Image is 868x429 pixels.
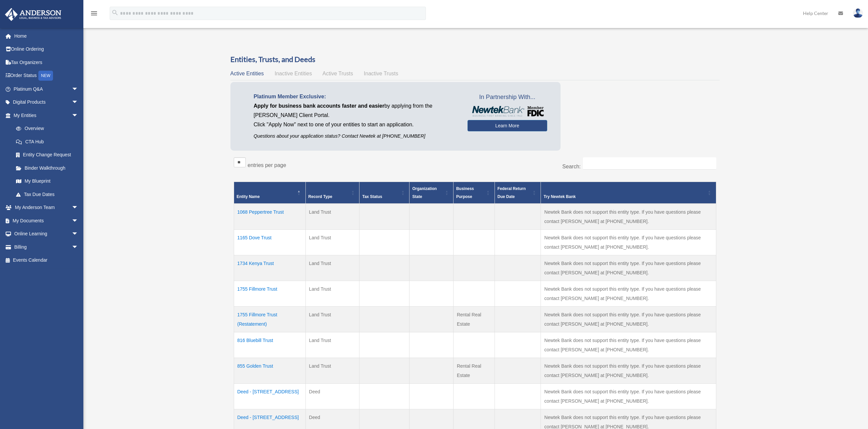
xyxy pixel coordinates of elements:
a: Platinum Q&Aarrow_drop_down [5,82,88,96]
a: Online Learningarrow_drop_down [5,227,88,241]
span: In Partnership With... [468,92,547,103]
span: Active Entities [230,71,264,76]
td: Land Trust [305,255,359,281]
span: arrow_drop_down [72,214,85,228]
td: Land Trust [305,358,359,384]
span: Inactive Entities [274,71,312,76]
td: Newtek Bank does not support this entity type. If you have questions please contact [PERSON_NAME]... [541,230,716,255]
a: My Documentsarrow_drop_down [5,214,88,227]
p: Click "Apply Now" next to one of your entities to start an application. [254,120,458,129]
span: arrow_drop_down [72,82,85,96]
span: Organization State [412,186,437,199]
td: Land Trust [305,307,359,332]
td: Newtek Bank does not support this entity type. If you have questions please contact [PERSON_NAME]... [541,307,716,332]
label: entries per page [248,162,286,168]
a: Binder Walkthrough [9,161,85,175]
td: Deed - [STREET_ADDRESS] [234,384,305,409]
span: Apply for business bank accounts faster and easier [254,103,384,109]
span: arrow_drop_down [72,240,85,254]
img: User Pic [853,8,863,18]
img: NewtekBankLogoSM.png [471,106,544,117]
td: Newtek Bank does not support this entity type. If you have questions please contact [PERSON_NAME]... [541,281,716,307]
th: Tax Status: Activate to sort [359,182,409,204]
td: Rental Real Estate [453,358,495,384]
span: arrow_drop_down [72,201,85,215]
a: Events Calendar [5,254,88,267]
th: Try Newtek Bank : Activate to sort [541,182,716,204]
a: My Entitiesarrow_drop_down [5,109,85,122]
th: Organization State: Activate to sort [409,182,453,204]
div: Try Newtek Bank [544,193,706,201]
td: Newtek Bank does not support this entity type. If you have questions please contact [PERSON_NAME]... [541,204,716,230]
span: Inactive Trusts [364,71,398,76]
th: Entity Name: Activate to invert sorting [234,182,305,204]
a: CTA Hub [9,135,85,148]
td: Land Trust [305,332,359,358]
td: Newtek Bank does not support this entity type. If you have questions please contact [PERSON_NAME]... [541,255,716,281]
i: search [111,9,119,16]
td: 1734 Kenya Trust [234,255,305,281]
td: Newtek Bank does not support this entity type. If you have questions please contact [PERSON_NAME]... [541,384,716,409]
td: 1755 Fillmore Trust (Restatement) [234,307,305,332]
td: Rental Real Estate [453,307,495,332]
td: Land Trust [305,281,359,307]
td: Land Trust [305,230,359,255]
span: Tax Status [362,194,382,199]
span: Federal Return Due Date [498,186,526,199]
p: by applying from the [PERSON_NAME] Client Portal. [254,101,458,120]
span: Entity Name [237,194,260,199]
a: My Blueprint [9,175,85,188]
a: Overview [9,122,82,135]
th: Federal Return Due Date: Activate to sort [495,182,541,204]
p: Questions about your application status? Contact Newtek at [PHONE_NUMBER] [254,132,458,140]
th: Record Type: Activate to sort [305,182,359,204]
span: arrow_drop_down [72,96,85,109]
span: Record Type [308,194,332,199]
a: Order StatusNEW [5,69,88,83]
td: Land Trust [305,204,359,230]
a: Home [5,29,88,43]
p: Platinum Member Exclusive: [254,92,458,101]
span: Active Trusts [322,71,353,76]
a: Digital Productsarrow_drop_down [5,96,88,109]
th: Business Purpose: Activate to sort [453,182,495,204]
a: Online Ordering [5,43,88,56]
label: Search: [562,164,581,169]
td: 855 Golden Trust [234,358,305,384]
a: Tax Organizers [5,56,88,69]
span: arrow_drop_down [72,227,85,241]
a: My Anderson Teamarrow_drop_down [5,201,88,214]
div: NEW [38,71,53,81]
td: 1068 Peppertree Trust [234,204,305,230]
i: menu [90,9,98,17]
a: Billingarrow_drop_down [5,240,88,254]
td: 816 Bluebill Trust [234,332,305,358]
a: Learn More [468,120,547,131]
span: arrow_drop_down [72,109,85,122]
span: Business Purpose [456,186,474,199]
a: Tax Due Dates [9,188,85,201]
a: menu [90,12,98,17]
td: Newtek Bank does not support this entity type. If you have questions please contact [PERSON_NAME]... [541,358,716,384]
td: 1165 Dove Trust [234,230,305,255]
h3: Entities, Trusts, and Deeds [230,54,720,65]
a: Entity Change Request [9,148,85,162]
td: Deed [305,384,359,409]
td: 1755 Fillmore Trust [234,281,305,307]
img: Anderson Advisors Platinum Portal [3,8,63,21]
td: Newtek Bank does not support this entity type. If you have questions please contact [PERSON_NAME]... [541,332,716,358]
